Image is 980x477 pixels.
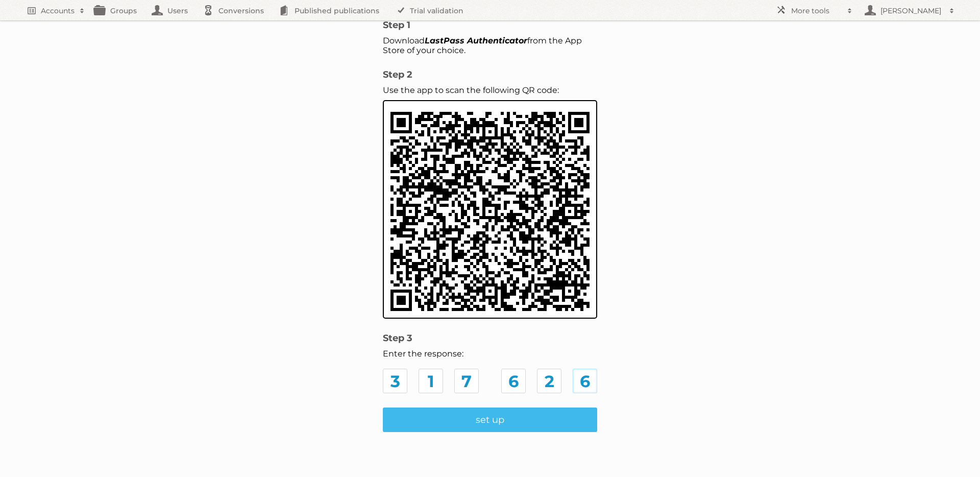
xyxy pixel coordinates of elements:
input: set up [383,408,597,432]
h2: [PERSON_NAME] [878,6,944,16]
h2: Step 2 [383,69,597,80]
p: Enter the response: [383,349,597,359]
p: Use the app to scan the following QR code: [383,85,597,95]
p: Download from the App Store of your choice. [383,36,597,55]
h2: Step 3 [383,332,597,344]
h2: Accounts [41,6,75,16]
h2: More tools [791,6,842,16]
h2: Step 1 [383,19,597,31]
em: LastPass Authenticator [425,36,527,45]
